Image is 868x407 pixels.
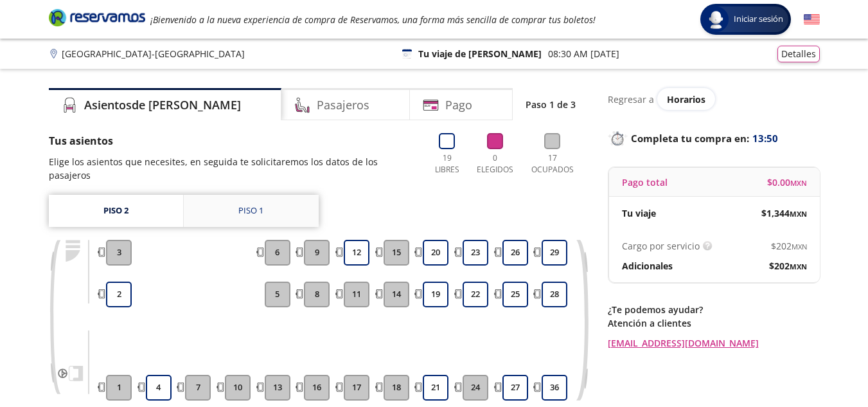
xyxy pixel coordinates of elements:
[445,96,472,114] h4: Pago
[608,129,820,147] p: Completa tu compra en :
[344,375,369,401] button: 17
[771,239,807,253] span: $ 202
[384,375,409,401] button: 18
[49,155,417,182] p: Elige los asientos que necesites, en seguida te solicitaremos los datos de los pasajeros
[84,96,241,114] h4: Asientos de [PERSON_NAME]
[463,240,488,266] button: 23
[667,93,705,105] span: Horarios
[608,88,820,110] div: Regresar a ver horarios
[502,282,528,307] button: 25
[761,206,807,220] span: $ 1,344
[423,375,448,401] button: 21
[106,282,132,307] button: 2
[423,282,448,307] button: 19
[622,176,668,189] p: Pago total
[106,375,132,401] button: 1
[804,12,820,28] button: English
[49,8,145,27] i: Brand Logo
[423,240,448,266] button: 20
[150,14,596,26] em: ¡Bienvenido a la nueva experiencia de compra de Reservamos, una forma más sencilla de comprar tus...
[502,240,528,266] button: 26
[304,375,330,401] button: 16
[526,98,576,111] p: Paso 1 de 3
[792,242,807,251] small: MXN
[62,47,245,60] p: [GEOGRAPHIC_DATA] - [GEOGRAPHIC_DATA]
[752,131,778,146] span: 13:50
[474,152,517,176] p: 0 Elegidos
[265,375,290,401] button: 13
[106,240,132,266] button: 3
[622,239,700,253] p: Cargo por servicio
[238,204,263,217] div: Piso 1
[548,47,619,60] p: 08:30 AM [DATE]
[542,282,567,307] button: 28
[304,240,330,266] button: 9
[502,375,528,401] button: 27
[184,195,319,227] a: Piso 1
[622,259,673,273] p: Adicionales
[767,176,807,189] span: $ 0.00
[542,375,567,401] button: 36
[430,152,465,176] p: 19 Libres
[729,13,788,26] span: Iniciar sesión
[344,282,369,307] button: 11
[608,303,820,316] p: ¿Te podemos ayudar?
[790,178,807,188] small: MXN
[265,240,290,266] button: 6
[49,8,145,31] a: Brand Logo
[777,46,820,62] button: Detalles
[769,259,807,273] span: $ 202
[384,282,409,307] button: 14
[418,47,542,60] p: Tu viaje de [PERSON_NAME]
[49,195,183,227] a: Piso 2
[622,206,656,220] p: Tu viaje
[790,262,807,271] small: MXN
[463,375,488,401] button: 24
[225,375,251,401] button: 10
[185,375,211,401] button: 7
[49,133,417,149] p: Tus asientos
[344,240,369,266] button: 12
[146,375,172,401] button: 4
[608,336,820,350] a: [EMAIL_ADDRESS][DOMAIN_NAME]
[542,240,567,266] button: 29
[384,240,409,266] button: 15
[608,316,820,330] p: Atención a clientes
[526,152,579,176] p: 17 Ocupados
[608,93,654,106] p: Regresar a
[317,96,369,114] h4: Pasajeros
[790,209,807,219] small: MXN
[463,282,488,307] button: 22
[265,282,290,307] button: 5
[304,282,330,307] button: 8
